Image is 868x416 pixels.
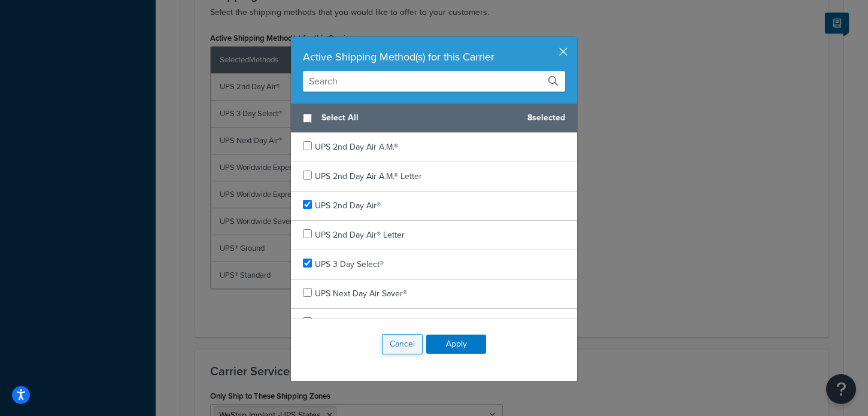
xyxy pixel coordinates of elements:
[315,287,407,300] span: UPS Next Day Air Saver®
[382,334,423,354] button: Cancel
[303,48,565,65] div: Active Shipping Method(s) for this Carrier
[315,258,384,271] span: UPS 3 Day Select®
[315,229,405,241] span: UPS 2nd Day Air® Letter
[426,335,486,354] button: Apply
[321,110,518,126] span: Select All
[291,104,577,133] div: 8 selected
[315,170,422,183] span: UPS 2nd Day Air A.M.® Letter
[315,141,398,153] span: UPS 2nd Day Air A.M.®
[315,199,381,212] span: UPS 2nd Day Air®
[315,317,431,329] span: UPS Next Day Air Saver® Letter
[303,71,565,92] input: Search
